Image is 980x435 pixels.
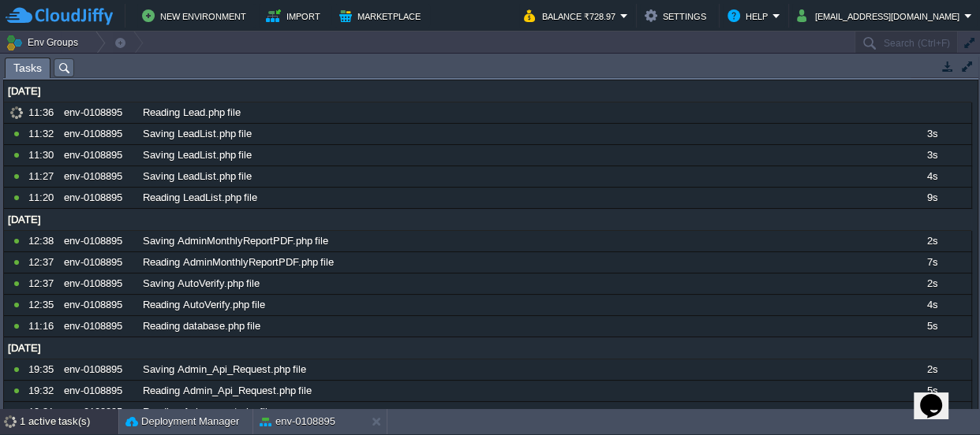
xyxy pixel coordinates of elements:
[4,81,971,102] div: [DATE]
[28,145,58,165] div: 11:30
[143,384,312,398] span: Reading Admin_Api_Request.php file
[143,234,328,248] span: Saving AdminMonthlyReportPDF.php file
[142,6,251,25] button: New Environment
[28,381,58,401] div: 19:32
[28,188,58,208] div: 11:20
[6,6,113,26] img: CloudJiffy
[143,255,334,270] span: Reading AdminMonthlyReportPDF.php file
[893,252,971,273] div: 7s
[125,414,239,429] button: Deployment Manager
[143,362,306,377] span: Saving Admin_Api_Request.php file
[893,188,971,208] div: 9s
[893,273,971,294] div: 2s
[893,145,971,165] div: 3s
[143,277,260,291] span: Saving AutoVerify.php file
[728,6,772,25] button: Help
[28,124,58,144] div: 11:32
[60,188,137,208] div: env-0108895
[60,166,137,187] div: env-0108895
[893,316,971,336] div: 5s
[28,359,58,380] div: 19:35
[60,295,137,315] div: env-0108895
[13,58,42,78] span: Tasks
[893,381,971,401] div: 5s
[914,372,964,419] iframe: chat widget
[143,191,257,205] span: Reading LeadList.php file
[339,6,425,25] button: Marketplace
[20,409,118,434] div: 1 active task(s)
[4,338,971,359] div: [DATE]
[28,402,58,422] div: 19:31
[4,210,971,230] div: [DATE]
[143,169,252,184] span: Saving LeadList.php file
[60,316,137,336] div: env-0108895
[143,319,260,333] span: Reading database.php file
[60,273,137,294] div: env-0108895
[60,145,137,165] div: env-0108895
[143,148,252,162] span: Saving LeadList.php file
[60,102,137,123] div: env-0108895
[28,273,58,294] div: 12:37
[6,32,84,54] button: Env Groups
[524,6,620,25] button: Balance ₹728.97
[143,298,265,312] span: Reading AutoVerify.php file
[797,6,964,25] button: [EMAIL_ADDRESS][DOMAIN_NAME]
[28,295,58,315] div: 12:35
[143,405,273,419] span: Reading Api_request.php file
[143,106,241,120] span: Reading Lead.php file
[60,381,137,401] div: env-0108895
[143,127,252,141] span: Saving LeadList.php file
[60,124,137,144] div: env-0108895
[893,359,971,380] div: 2s
[893,402,971,422] div: 6s
[28,252,58,273] div: 12:37
[28,231,58,251] div: 12:38
[28,316,58,336] div: 11:16
[645,6,711,25] button: Settings
[266,6,325,25] button: Import
[60,402,137,422] div: env-0108895
[60,231,137,251] div: env-0108895
[60,359,137,380] div: env-0108895
[893,166,971,187] div: 4s
[260,414,335,429] button: env-0108895
[28,102,58,123] div: 11:36
[60,252,137,273] div: env-0108895
[28,166,58,187] div: 11:27
[893,124,971,144] div: 3s
[893,231,971,251] div: 2s
[893,295,971,315] div: 4s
